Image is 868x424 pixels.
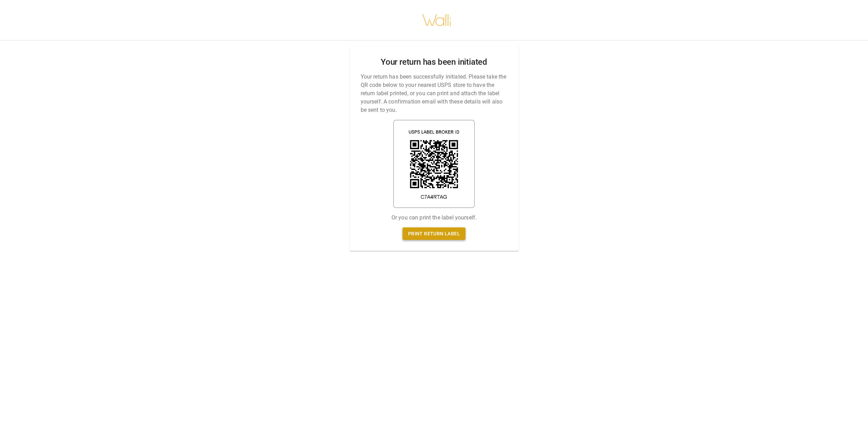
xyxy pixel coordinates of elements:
[393,120,475,208] img: shipping label qr code
[422,5,452,35] img: walli-inc.myshopify.com
[403,227,465,240] a: Print return label
[391,214,477,222] p: Or you can print the label yourself.
[361,73,508,114] p: Your return has been successfully initiated. Please take the QR code below to your nearest USPS s...
[381,57,487,67] h2: Your return has been initiated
